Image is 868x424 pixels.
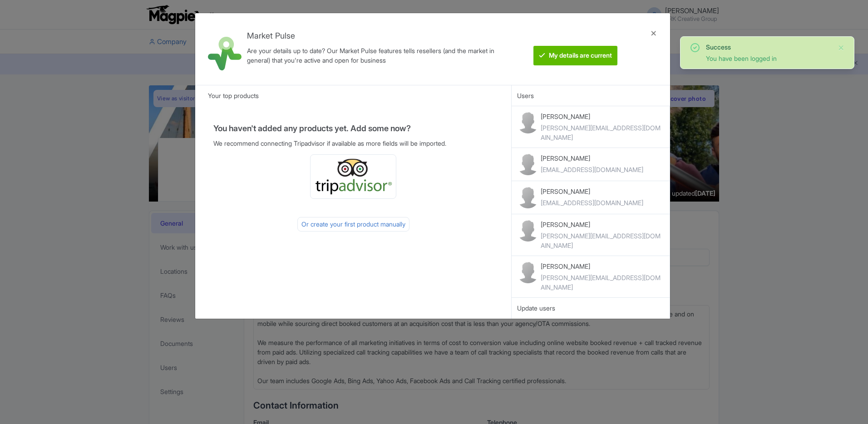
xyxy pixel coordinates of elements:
[247,46,508,65] div: Are your details up to date? Our Market Pulse features tells resellers (and the market in general...
[517,303,664,313] div: Update users
[517,261,539,283] img: contact-b11cc6e953956a0c50a2f97983291f06.png
[533,46,617,65] btn: My details are current
[541,220,664,229] p: [PERSON_NAME]
[517,187,539,208] img: contact-b11cc6e953956a0c50a2f97983291f06.png
[541,153,643,163] p: [PERSON_NAME]
[541,123,664,142] div: [PERSON_NAME][EMAIL_ADDRESS][DOMAIN_NAME]
[541,231,664,250] div: [PERSON_NAME][EMAIL_ADDRESS][DOMAIN_NAME]
[195,85,512,106] div: Your top products
[541,261,664,271] p: [PERSON_NAME]
[541,187,643,196] p: [PERSON_NAME]
[247,31,508,40] h4: Market Pulse
[314,158,392,195] img: ta_logo-885a1c64328048f2535e39284ba9d771.png
[541,112,664,121] p: [PERSON_NAME]
[541,165,643,174] div: [EMAIL_ADDRESS][DOMAIN_NAME]
[706,42,830,52] div: Success
[517,112,539,133] img: contact-b11cc6e953956a0c50a2f97983291f06.png
[517,220,539,242] img: contact-b11cc6e953956a0c50a2f97983291f06.png
[706,54,830,63] div: You have been logged in
[213,124,493,133] h4: You haven't added any products yet. Add some now?
[517,153,539,175] img: contact-b11cc6e953956a0c50a2f97983291f06.png
[213,138,493,148] p: We recommend connecting Tripadvisor if available as more fields will be imported.
[297,217,409,232] div: Or create your first product manually
[208,37,242,70] img: market_pulse-1-0a5220b3d29e4a0de46fb7534bebe030.svg
[838,42,845,53] button: Close
[512,85,670,106] div: Users
[541,198,643,207] div: [EMAIL_ADDRESS][DOMAIN_NAME]
[541,273,664,292] div: [PERSON_NAME][EMAIL_ADDRESS][DOMAIN_NAME]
